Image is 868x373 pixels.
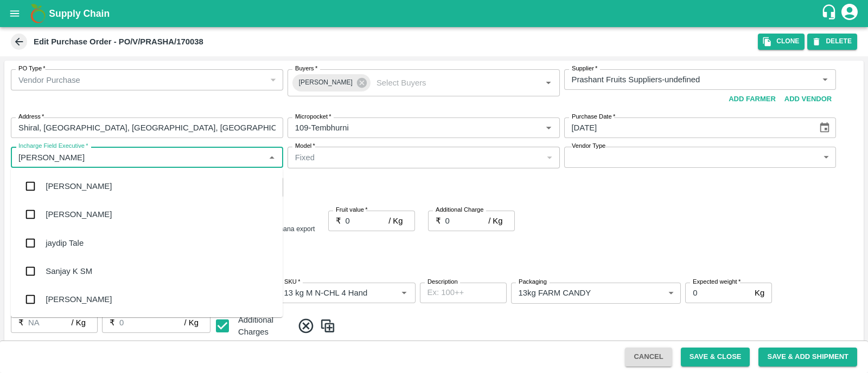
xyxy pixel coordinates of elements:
[27,3,49,24] img: logo
[372,76,525,90] input: Select Buyers
[284,278,300,286] label: SKU
[488,215,502,227] p: / Kg
[818,73,832,87] button: Open
[821,4,840,23] div: customer-support
[814,117,835,138] button: Choose date, selected date is Aug 18, 2025
[9,247,54,270] h6: Buying In
[567,73,801,87] input: Select Supplier
[445,211,489,231] input: 0.0
[295,152,315,163] p: Fixed
[519,287,591,299] p: 13kg FARM CANDY
[154,225,315,233] small: Please select if you are creating PO for banana export
[336,206,368,214] label: Fruit value
[625,348,672,367] button: Cancel
[18,142,88,150] label: Incharge Field Executive
[215,312,291,340] div: Additional Charges
[72,317,86,329] p: / Kg
[564,117,810,138] input: Select Date
[46,265,92,277] div: Sanjay K SM
[572,142,605,150] label: Vendor Type
[110,317,115,329] p: ₹
[681,348,750,367] button: Save & Close
[541,121,556,135] button: Open
[46,237,84,249] div: jaydip Tale
[18,64,46,73] label: PO Type
[34,37,203,46] b: Edit Purchase Order - PO/V/PRASHA/170038
[572,113,615,121] label: Purchase Date
[320,317,336,335] img: CloneIcon
[46,293,112,305] div: [PERSON_NAME]
[295,142,315,150] label: Model
[685,283,750,303] input: 0.0
[46,180,112,192] div: [PERSON_NAME]
[388,215,403,227] p: / Kg
[346,211,389,231] input: 0.0
[427,278,458,286] label: Description
[572,64,597,73] label: Supplier
[397,286,411,300] button: Open
[49,8,110,19] b: Supply Chain
[292,77,359,88] span: [PERSON_NAME]
[18,74,80,86] p: Vendor Purchase
[280,286,380,300] input: SKU
[292,74,371,91] div: [PERSON_NAME]
[758,348,857,367] button: Save & Add Shipment
[291,121,525,135] input: Micropocket
[295,113,331,121] label: Micropocket
[840,2,859,25] div: account of current user
[18,317,24,329] p: ₹
[541,76,556,90] button: Open
[28,312,72,333] input: 0.0
[238,314,291,338] div: Additional Charges
[46,208,112,220] div: [PERSON_NAME]
[265,150,279,164] button: Close
[807,34,857,49] button: DELETE
[14,150,262,164] input: Select Executives
[724,90,780,109] button: Add Farmer
[336,215,341,227] p: ₹
[49,6,821,21] a: Supply Chain
[755,287,764,299] p: Kg
[18,113,44,121] label: Address
[780,90,836,109] button: Add Vendor
[519,278,547,286] label: Packaging
[758,34,805,49] button: Clone
[436,206,484,214] label: Additional Charge
[11,117,283,138] input: Address
[2,1,27,26] button: open drawer
[184,317,199,329] p: / Kg
[693,278,741,286] label: Expected weight
[436,215,441,227] p: ₹
[119,312,184,333] input: 0.0
[295,64,317,73] label: Buyers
